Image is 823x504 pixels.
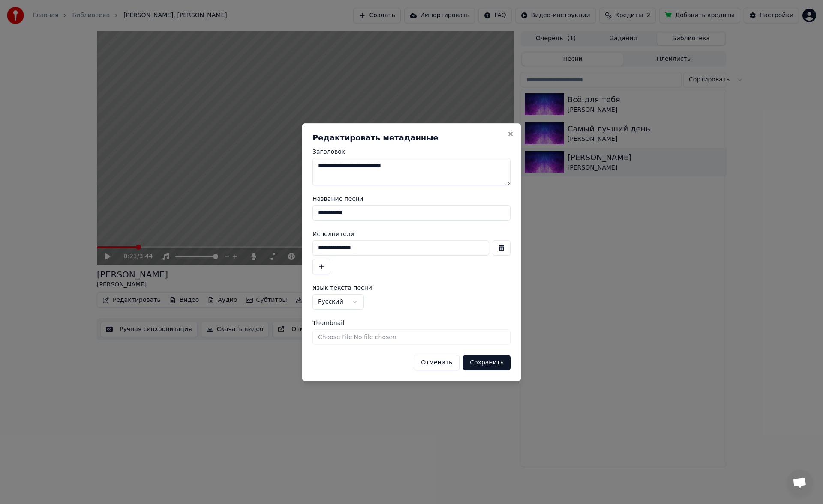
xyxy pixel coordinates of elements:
h2: Редактировать метаданные [312,134,511,142]
label: Заголовок [312,149,511,155]
label: Название песни [312,196,511,202]
label: Исполнители [312,231,511,237]
span: Thumbnail [312,320,344,326]
button: Сохранить [463,355,511,370]
button: Отменить [414,355,460,370]
span: Язык текста песни [312,285,372,291]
